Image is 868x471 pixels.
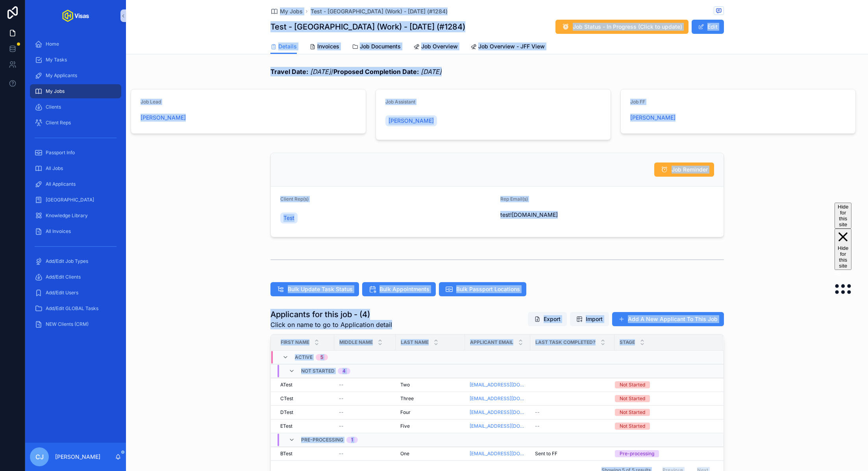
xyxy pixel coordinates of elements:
a: Five [400,423,460,429]
span: Job Overview - JFF View [478,42,545,50]
span: BTest [280,451,292,457]
span: Client Rep(s) [280,196,309,202]
span: Pre-processing [301,437,343,443]
span: CTest [280,395,293,402]
span: Stage [620,339,635,345]
span: -- [339,382,344,388]
a: Job Overview [413,39,458,55]
span: / [270,67,442,76]
span: ATest [280,382,292,388]
span: Clients [46,104,61,110]
div: Not Started [620,395,645,402]
span: DTest [280,409,293,416]
a: Add/Edit GLOBAL Tasks [30,301,121,316]
strong: Travel Date: [270,68,308,76]
a: My Applicants [30,68,121,83]
span: Client Reps [46,120,71,126]
span: My Tasks [46,57,67,63]
span: [PERSON_NAME] [630,114,676,122]
a: [EMAIL_ADDRESS][DOMAIN_NAME] [470,423,526,429]
span: [GEOGRAPHIC_DATA] [46,197,94,203]
h1: Test - [GEOGRAPHIC_DATA] (Work) - [DATE] (#1284) [270,21,465,32]
a: Not Started [615,423,713,430]
a: Test [280,212,298,223]
a: [EMAIL_ADDRESS][DOMAIN_NAME] [470,382,526,388]
span: Details [278,42,297,50]
a: -- [339,382,391,388]
span: Three [400,395,414,402]
span: Last Task Completed? [535,339,596,345]
a: My Jobs [270,7,303,15]
button: Job Reminder [654,163,714,177]
a: Three [400,395,460,402]
a: [EMAIL_ADDRESS][DOMAIN_NAME] [470,451,526,457]
span: My Jobs [46,88,65,94]
a: -- [339,451,391,457]
span: Job Status - In Progress (Click to update) [573,23,682,31]
a: My Jobs [30,84,121,98]
a: Job Overview - JFF View [470,39,545,55]
span: Invoices [317,42,339,50]
a: Not Started [615,409,713,416]
a: [PERSON_NAME] [385,115,437,126]
a: -- [535,423,610,429]
a: All Jobs [30,161,121,175]
a: Not Started [615,381,713,388]
span: Not Started [301,368,335,374]
span: Knowledge Library [46,212,88,219]
a: [PERSON_NAME] [141,114,186,122]
span: First Name [281,339,309,345]
span: Job FF [630,99,645,105]
span: My Applicants [46,72,77,79]
span: -- [339,423,344,429]
em: [DATE] [421,68,442,76]
a: DTest [280,409,329,416]
a: -- [339,423,391,429]
span: Add/Edit Clients [46,274,81,280]
button: Job Status - In Progress (Click to update) [555,20,688,34]
a: [EMAIL_ADDRESS][DOMAIN_NAME] [470,395,526,402]
span: Rep Email(s) [500,196,528,202]
a: -- [535,409,610,416]
a: Test - [GEOGRAPHIC_DATA] (Work) - [DATE] (#1284) [311,7,448,15]
span: Import [586,315,603,323]
a: One [400,451,460,457]
div: 4 [342,368,346,374]
div: Pre-processing [620,450,654,457]
div: Not Started [620,409,645,416]
a: Pre-processing [615,450,713,457]
span: Sent to FF [535,451,557,457]
span: Two [400,382,410,388]
span: test![DOMAIN_NAME] [500,211,714,219]
span: NEW Clients (CRM) [46,321,89,327]
button: Bulk Passport Locations [439,282,526,296]
button: Add A New Applicant To This Job [612,312,724,326]
a: Clients [30,100,121,114]
span: Bulk Update Task Status [288,285,353,293]
a: ATest [280,382,329,388]
a: Client Reps [30,116,121,130]
a: Sent to FF [535,451,610,457]
a: Add/Edit Users [30,286,121,300]
strong: Proposed Completion Date: [333,68,419,76]
span: Bulk Appointments [379,285,429,293]
span: Five [400,423,410,429]
span: -- [339,451,344,457]
span: -- [339,395,344,402]
p: [PERSON_NAME] [55,453,100,461]
span: Active [295,354,313,360]
a: CTest [280,395,329,402]
span: Bulk Passport Locations [456,285,520,293]
h1: Applicants for this job - (4) [270,309,392,320]
a: [EMAIL_ADDRESS][DOMAIN_NAME] [470,409,526,416]
a: ETest [280,423,329,429]
a: -- [339,409,391,416]
span: Job Documents [360,42,401,50]
span: -- [535,423,540,429]
span: Test [283,214,294,222]
span: My Jobs [280,7,303,15]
